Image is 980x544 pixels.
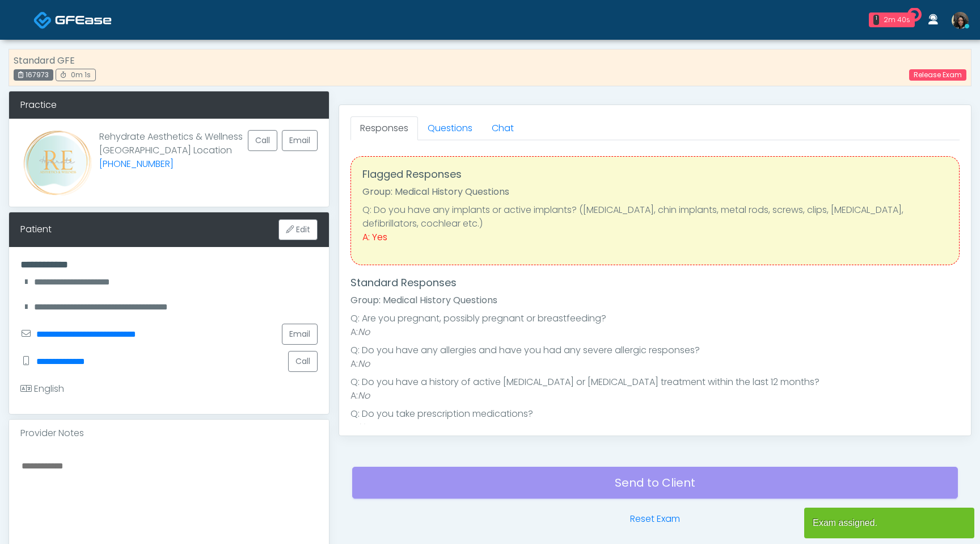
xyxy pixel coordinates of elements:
strong: Group: Medical History Questions [350,294,497,307]
a: Email [282,324,318,345]
img: Provider image [20,130,95,195]
a: Chat [482,116,523,140]
div: Patient [20,223,52,236]
em: No [358,357,370,370]
em: No [358,325,370,338]
img: Docovia [55,14,112,26]
li: Q: Are you pregnant, possibly pregnant or breastfeeding? [350,312,960,325]
img: Nike Elizabeth Akinjero [952,12,969,29]
span: 0m 1s [71,70,91,79]
em: No [358,389,370,402]
a: Release Exam [909,69,966,81]
button: Call [288,351,318,372]
li: Q: Do you have any implants or active implants? ([MEDICAL_DATA], chin implants, metal rods, screw... [362,203,948,231]
a: Docovia [33,1,112,38]
div: Practice [9,91,329,119]
a: 1 2m 40s [862,8,922,32]
img: Docovia [33,11,52,30]
li: A: [350,421,960,434]
li: Q: Do you have any allergies and have you had any severe allergic responses? [350,344,960,357]
h4: Flagged Responses [362,168,948,181]
p: Rehydrate Aesthetics & Wellness [GEOGRAPHIC_DATA] Location [99,130,243,186]
a: Questions [418,116,482,140]
strong: Standard GFE [14,54,75,67]
div: Provider Notes [9,420,329,447]
div: English [20,382,64,396]
a: [PHONE_NUMBER] [99,157,174,170]
button: Call [248,130,277,151]
li: Q: Do you take prescription medications? [350,407,960,421]
div: A: Yes [362,231,948,244]
div: 167973 [14,69,53,81]
div: 2m 40s [884,15,910,25]
li: A: [350,357,960,371]
em: No [358,421,370,434]
strong: Group: Medical History Questions [362,185,509,198]
a: Email [282,130,318,151]
article: Exam assigned. [804,508,974,538]
h4: Standard Responses [350,277,960,289]
button: Edit [278,219,318,240]
div: 1 [873,15,879,25]
li: Q: Do you have a history of active [MEDICAL_DATA] or [MEDICAL_DATA] treatment within the last 12 ... [350,375,960,389]
a: Responses [350,116,418,140]
a: Reset Exam [630,512,680,526]
li: A: [350,325,960,339]
li: A: [350,389,960,403]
